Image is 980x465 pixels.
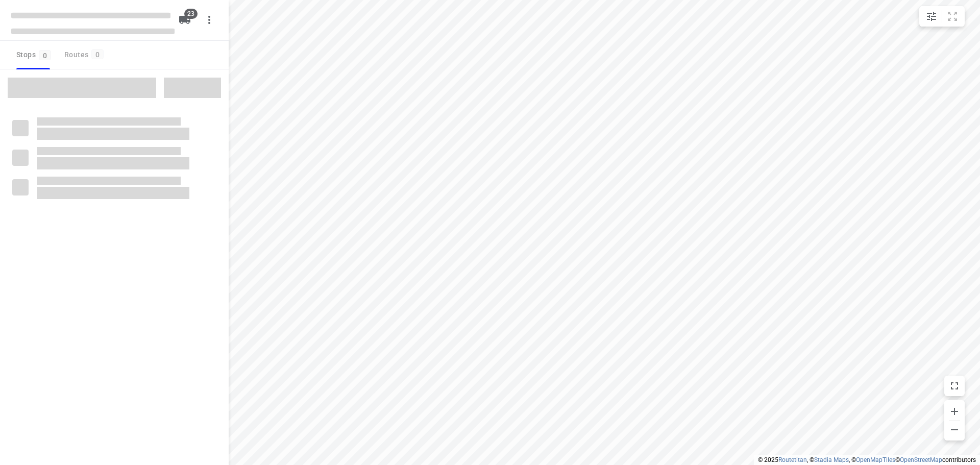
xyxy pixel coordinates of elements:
[778,456,807,463] a: Routetitan
[900,456,942,463] a: OpenStreetMap
[814,456,849,463] a: Stadia Maps
[919,6,965,27] div: small contained button group
[921,6,942,27] button: Map settings
[758,456,976,463] li: © 2025 , © , © © contributors
[856,456,895,463] a: OpenMapTiles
